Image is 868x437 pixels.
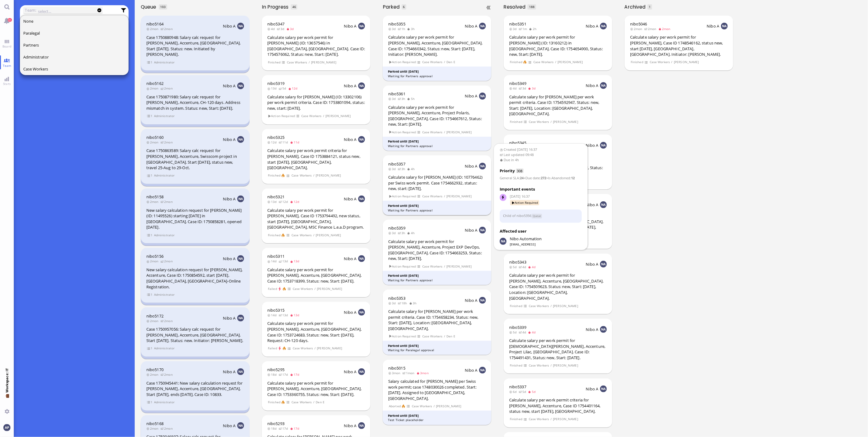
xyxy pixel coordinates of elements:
span: Nibo A [344,256,357,261]
span: 2mon [160,140,175,144]
div: Parked until [DATE] [388,69,486,74]
span: view 1 items [147,292,153,297]
span: 2mon [146,27,160,31]
label: Team: [25,7,36,13]
span: General SLA [500,176,519,180]
span: [PERSON_NAME] [558,59,583,65]
span: 3d [388,167,398,171]
span: 2mon [160,27,175,31]
div: Calculate salary for [PERSON_NAME] per work permit criteria. Case ID: 1754592947, Status: new, St... [509,94,607,117]
div: Calculate salary per work permit criteria for [PERSON_NAME], Case ID 1753884121, status new, star... [267,148,365,170]
img: NA [237,136,244,143]
span: 3d [388,27,398,31]
span: Case Workers [292,286,313,291]
span: nibo5160 [146,135,163,140]
span: 4d [528,265,538,269]
span: / [444,194,445,199]
a: nibo5162 [146,81,163,86]
img: NA [237,422,244,429]
span: 12d [279,199,290,204]
span: Nibo A [707,23,720,29]
img: NA [600,23,607,29]
button: Partners [20,39,129,51]
span: 13d [279,259,290,263]
span: In progress [262,3,291,10]
span: nibo5343 [509,259,526,265]
span: Nibo A [344,196,357,202]
img: NA [358,368,365,375]
span: 3h [409,301,419,305]
div: New salary calculation request for [PERSON_NAME], Accenture, Case ID: 1750854592, start [DATE], [... [146,267,244,290]
img: NA [237,315,244,321]
span: 3d [388,97,398,101]
a: nibo5172 [146,313,163,319]
span: nibo5156 [146,253,163,259]
span: Action Required [389,264,416,269]
span: [PERSON_NAME] [674,59,699,65]
a: nibo5353 [388,295,405,301]
span: / [444,264,445,269]
img: NA [479,297,486,304]
span: 2h [529,27,539,31]
span: view 1 items [147,233,153,238]
span: nibo5319 [267,81,284,86]
span: Nibo A [586,23,599,29]
a: nibo5046 [630,21,647,27]
div: Parked until [DATE] [388,139,486,144]
span: Finished [268,233,280,238]
span: nibo5325 [267,135,284,140]
div: Calculate salary per work permit for [PERSON_NAME], Case ID 1753794492, new status, start [DATE],... [267,207,365,230]
img: NA [358,422,365,429]
span: nibo5347 [267,21,284,27]
span: Case Workers [23,66,48,72]
span: 11d [290,140,301,144]
a: nibo5170 [146,367,163,372]
a: nibo5164 [146,21,163,27]
span: nibo5339 [509,325,526,330]
a: nibo5168 [146,421,163,426]
span: Case Workers [422,264,443,269]
a: Child of nibo5356 [503,213,531,218]
a: nibo5355 [388,21,405,27]
a: nibo5321 [267,194,284,199]
span: Nibo A [586,83,599,88]
img: NA [600,261,607,268]
a: nibo5361 [388,91,405,97]
span: [PERSON_NAME] [316,173,341,178]
span: 1h [398,27,407,31]
div: Waiting for Partners approval [388,144,486,148]
a: nibo5158 [146,194,163,199]
img: NA [600,326,607,333]
span: [PERSON_NAME] [316,233,341,238]
span: Finished [268,60,280,65]
span: 2mon [160,199,175,204]
span: [PERSON_NAME] [317,286,342,291]
span: Finished [268,173,280,178]
span: Action Required [268,113,295,119]
img: You [3,424,10,431]
span: + [524,176,525,180]
span: 14d [267,259,279,263]
img: NA [358,255,365,262]
span: 2mon [160,259,175,263]
span: Nibo A [586,261,599,267]
span: Case Workers [533,59,554,65]
a: nibo5015 [388,365,405,371]
span: 1 [649,5,651,9]
span: view 1 items [147,113,153,119]
span: nibo5315 [267,307,284,313]
img: NA [358,82,365,89]
a: nibo5345 [509,140,526,146]
span: 188 [529,5,535,9]
span: Due date [525,176,540,180]
span: 13d [267,199,279,204]
span: Administrator [154,233,175,238]
span: Status [532,214,542,218]
span: Nibo A [586,202,599,207]
span: Administrator [154,113,175,119]
span: 3d [388,301,398,305]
